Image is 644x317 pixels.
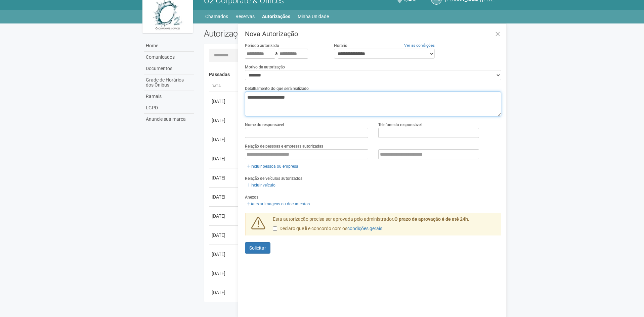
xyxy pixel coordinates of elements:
[245,86,309,92] label: Detalhamento do que será realizado
[245,43,279,49] label: Período autorizado
[262,12,290,21] a: Autorizações
[347,226,382,231] a: condições gerais
[144,102,194,114] a: LGPD
[245,175,302,181] label: Relação de veículos autorizados
[209,72,497,77] h4: Passadas
[205,12,228,21] a: Chamados
[245,200,312,208] a: Anexar imagens ou documentos
[245,64,285,70] label: Motivo da autorização
[245,49,324,59] div: a
[334,43,347,49] label: Horário
[273,225,382,232] label: Declaro que li e concordo com os
[212,213,237,219] div: [DATE]
[245,181,277,189] a: Incluir veículo
[144,52,194,63] a: Comunicados
[209,81,239,92] th: Data
[212,174,237,181] div: [DATE]
[144,63,194,74] a: Documentos
[394,216,469,222] strong: O prazo de aprovação é de até 24h.
[245,143,323,149] label: Relação de pessoas e empresas autorizadas
[212,289,237,296] div: [DATE]
[144,91,194,102] a: Ramais
[144,114,194,125] a: Anuncie sua marca
[273,226,277,231] input: Declaro que li e concordo com oscondições gerais
[404,43,435,48] a: Ver as condições
[212,117,237,124] div: [DATE]
[235,12,255,21] a: Reservas
[144,74,194,91] a: Grade de Horários dos Ônibus
[378,122,422,128] label: Telefone do responsável
[212,232,237,239] div: [DATE]
[212,251,237,258] div: [DATE]
[212,194,237,200] div: [DATE]
[245,194,258,200] label: Anexos
[212,155,237,162] div: [DATE]
[212,136,237,143] div: [DATE]
[245,31,501,37] h3: Nova Autorização
[212,270,237,277] div: [DATE]
[249,245,266,251] span: Solicitar
[204,29,348,39] h2: Autorizações
[268,216,502,235] div: Esta autorização precisa ser aprovada pelo administrador.
[212,98,237,105] div: [DATE]
[144,40,194,52] a: Home
[245,163,300,170] a: Incluir pessoa ou empresa
[245,242,270,254] button: Solicitar
[298,12,329,21] a: Minha Unidade
[245,122,284,128] label: Nome do responsável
